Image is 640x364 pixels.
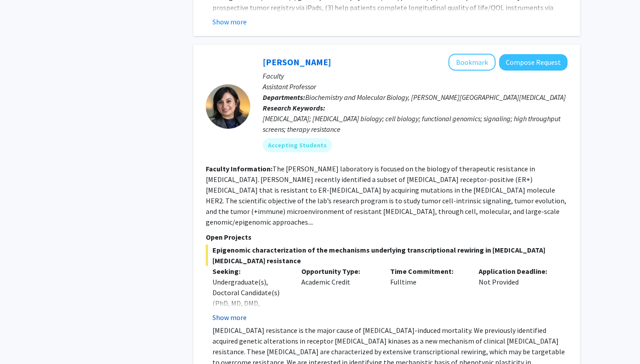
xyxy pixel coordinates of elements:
[263,71,568,81] p: Faculty
[206,232,568,242] p: Open Projects
[263,93,305,102] b: Departments:
[263,113,568,135] div: [MEDICAL_DATA]; [MEDICAL_DATA] biology; cell biology; functional genomics; signaling; high throug...
[206,245,568,266] span: Epigenomic characterization of the mechanisms underlying transcriptional rewiring in [MEDICAL_DAT...
[384,266,472,323] div: Fulltime
[499,54,568,71] button: Compose Request to Utthara Nayar
[212,16,247,27] button: Show more
[206,164,272,173] b: Faculty Information:
[301,266,377,277] p: Opportunity Type:
[448,54,496,71] button: Add Utthara Nayar to Bookmarks
[295,266,384,323] div: Academic Credit
[7,324,38,357] iframe: Chat
[472,266,561,323] div: Not Provided
[263,138,332,152] mat-chip: Accepting Students
[305,93,566,102] span: Biochemistry and Molecular Biology, [PERSON_NAME][GEOGRAPHIC_DATA][MEDICAL_DATA]
[263,81,568,92] p: Assistant Professor
[212,312,247,323] button: Show more
[206,164,566,226] fg-read-more: The [PERSON_NAME] laboratory is focused on the biology of therapeutic resistance in [MEDICAL_DATA...
[479,266,554,277] p: Application Deadline:
[390,266,466,277] p: Time Commitment:
[212,266,288,277] p: Seeking:
[263,56,331,67] a: [PERSON_NAME]
[263,103,325,112] b: Research Keywords:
